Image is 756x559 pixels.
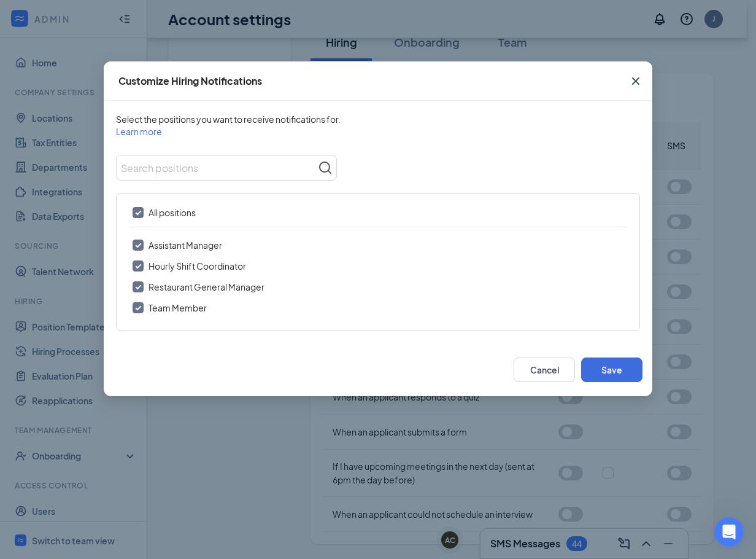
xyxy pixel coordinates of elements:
span: Team Member [148,302,207,313]
span: Select the positions you want to receive notifications for. [116,113,341,138]
a: Learn more [116,125,341,138]
div: Customize Hiring Notifications [118,74,262,88]
button: Save [581,358,642,382]
span: Assistant Manager [148,240,222,251]
input: Search positions [116,155,337,181]
span: Restaurant General Manager [148,281,264,292]
button: Cancel [514,358,575,382]
span: Learn more [116,125,162,138]
span: All positions [148,207,196,218]
svg: MagnifyingGlass [318,160,333,175]
svg: Cross [628,74,643,88]
iframe: Intercom live chat [714,517,744,547]
button: Close [619,61,652,101]
span: Hourly Shift Coordinator [148,260,246,272]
